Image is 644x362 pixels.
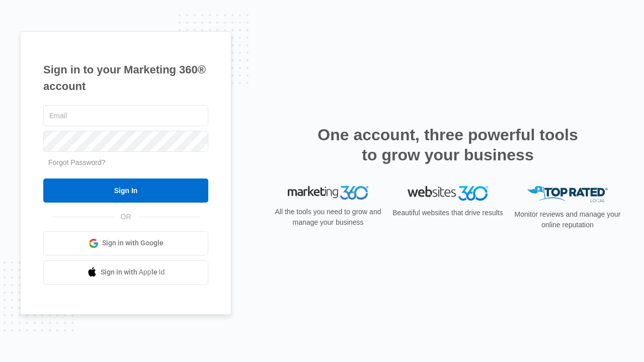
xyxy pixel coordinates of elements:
[102,238,164,248] span: Sign in with Google
[527,186,608,203] img: Top Rated Local
[43,260,208,285] a: Sign in with Apple Id
[391,208,504,218] p: Beautiful websites that drive results
[43,178,208,203] input: Sign In
[48,158,106,166] a: Forgot Password?
[511,209,624,230] p: Monitor reviews and manage your online reputation
[314,125,581,165] h2: One account, three powerful tools to grow your business
[288,186,368,200] img: Marketing 360
[408,186,488,201] img: Websites 360
[114,212,138,222] span: OR
[101,267,165,278] span: Sign in with Apple Id
[43,61,208,95] h1: Sign in to your Marketing 360® account
[43,231,208,255] a: Sign in with Google
[272,207,384,228] p: All the tools you need to grow and manage your business
[43,105,208,126] input: Email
